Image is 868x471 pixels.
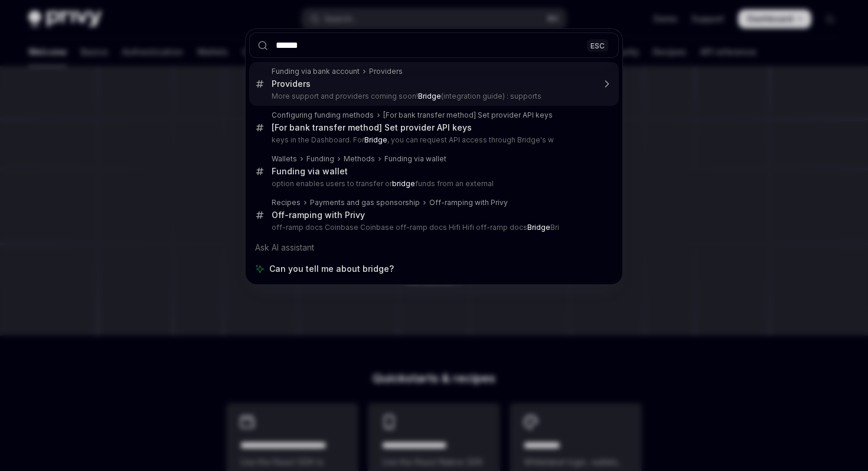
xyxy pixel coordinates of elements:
p: More support and providers coming soon! (integration guide) : supports [272,92,594,101]
div: Wallets [272,154,297,164]
p: keys in the Dashboard. For , you can request API access through Bridge's w [272,135,594,145]
div: Ask AI assistant [249,237,619,258]
div: Off-ramping with Privy [429,198,508,207]
b: Bridge [364,135,387,144]
div: [For bank transfer method] Set provider API keys [272,122,472,133]
div: [For bank transfer method] Set provider API keys [383,111,553,120]
div: Providers [272,79,311,89]
div: Methods [344,154,375,164]
div: Funding via wallet [272,166,348,177]
div: ESC [587,39,608,51]
div: Funding [306,154,334,164]
div: Off-ramping with Privy [272,210,365,220]
p: option enables users to transfer or funds from an external [272,179,594,189]
div: Funding via bank account [272,67,360,76]
div: Payments and gas sponsorship [310,198,420,207]
p: off-ramp docs Coinbase Coinbase off-ramp docs Hifi Hifi off-ramp docs Bri [272,223,594,232]
span: Can you tell me about bridge? [269,263,394,275]
b: Bridge [527,223,550,232]
div: Providers [369,67,403,76]
div: Configuring funding methods [272,111,374,120]
div: Recipes [272,198,301,207]
div: Funding via wallet [384,154,446,164]
b: bridge [392,179,415,188]
b: Bridge [418,92,441,100]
